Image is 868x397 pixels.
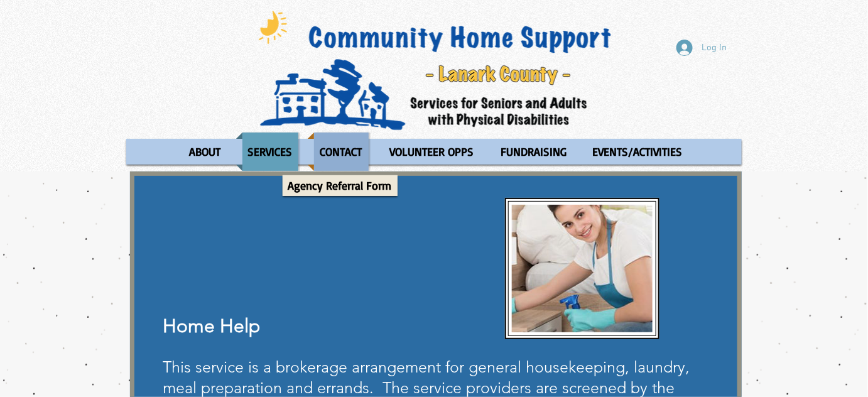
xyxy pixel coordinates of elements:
a: SERVICES [236,133,305,171]
nav: Site [126,133,742,171]
span: Home Help [163,315,260,337]
span: Log In [697,41,731,55]
a: ABOUT [177,133,233,171]
a: VOLUNTEER OPPS [378,133,486,171]
a: EVENTS/ACTIVITIES [581,133,695,171]
button: Log In [668,36,735,60]
p: FUNDRAISING [496,133,573,171]
p: SERVICES [242,133,298,171]
a: CONTACT [308,133,375,171]
img: Home Help1.JPG [512,205,653,332]
a: Agency Referral Form [283,175,398,196]
p: ABOUT [183,133,226,171]
a: FUNDRAISING [489,133,578,171]
p: CONTACT [315,133,368,171]
p: VOLUNTEER OPPS [384,133,480,171]
p: EVENTS/ACTIVITIES [587,133,688,171]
